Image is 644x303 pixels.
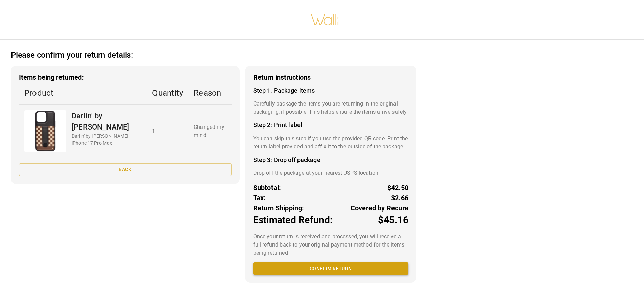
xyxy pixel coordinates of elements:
p: 1 [152,127,183,135]
p: Reason [194,87,226,99]
h4: Step 3: Drop off package [253,156,408,164]
h3: Items being returned: [19,74,232,81]
h3: Return instructions [253,74,408,81]
p: Return Shipping: [253,203,304,213]
p: Carefully package the items you are returning in the original packaging, if possible. This helps ... [253,100,408,116]
p: Darlin' by [PERSON_NAME] [72,110,141,133]
p: Once your return is received and processed, you will receive a full refund back to your original ... [253,233,408,257]
p: Subtotal: [253,183,281,193]
img: walli-inc.myshopify.com [310,5,339,34]
p: $45.16 [378,213,408,227]
p: Quantity [152,87,183,99]
p: $42.50 [387,183,408,193]
p: Product [24,87,141,99]
p: Estimated Refund: [253,213,333,227]
p: Tax: [253,193,266,203]
button: Confirm return [253,262,408,275]
h2: Please confirm your return details: [11,50,133,60]
p: You can skip this step if you use the provided QR code. Print the return label provided and affix... [253,135,408,151]
p: $2.66 [391,193,408,203]
p: Changed my mind [194,123,226,139]
p: Covered by Recura [351,203,408,213]
p: Darlin' by [PERSON_NAME] - iPhone 17 Pro Max [72,133,141,147]
p: Drop off the package at your nearest USPS location. [253,169,408,177]
h4: Step 2: Print label [253,121,408,129]
h4: Step 1: Package items [253,87,408,94]
button: Back [19,163,232,176]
